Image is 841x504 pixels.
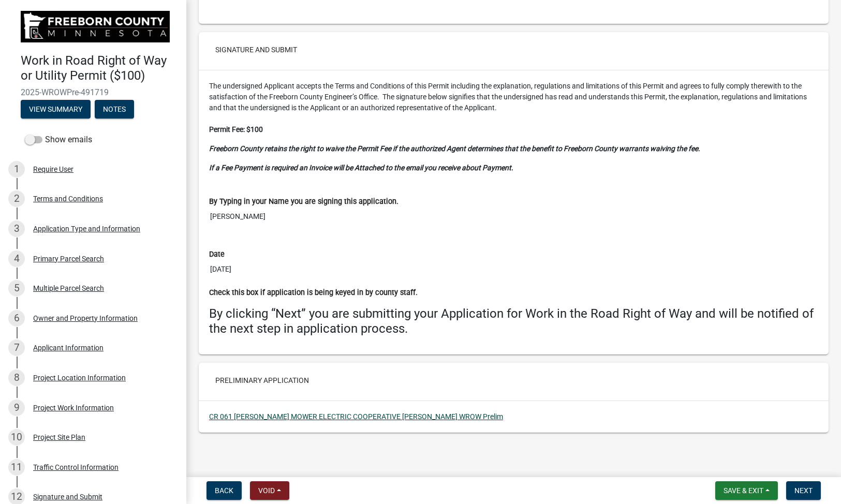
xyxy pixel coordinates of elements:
[209,125,263,134] strong: Permit Fee: $100
[8,190,25,207] div: 2
[8,399,25,416] div: 9
[258,486,275,495] span: Void
[8,339,25,356] div: 7
[21,106,91,114] wm-modal-confirm: Summary
[215,486,233,495] span: Back
[8,161,25,177] div: 1
[33,315,138,322] div: Owner and Property Information
[209,289,418,297] label: Check this box if application is being keyed in by county staff.
[786,481,821,500] button: Next
[33,255,104,262] div: Primary Parcel Search
[8,250,25,267] div: 4
[206,481,242,500] button: Back
[33,404,114,411] div: Project Work Information
[33,166,73,173] div: Require User
[33,344,104,351] div: Applicant Information
[209,306,818,336] h4: By clicking “Next” you are submitting your Application for Work in the Road Right of Way and will...
[8,459,25,476] div: 11
[21,11,170,42] img: Freeborn County, Minnesota
[250,481,289,500] button: Void
[794,486,813,495] span: Next
[724,486,763,495] span: Save & Exit
[8,220,25,237] div: 3
[33,464,119,471] div: Traffic Control Information
[33,374,126,381] div: Project Location Information
[8,310,25,327] div: 6
[33,285,104,292] div: Multiple Parcel Search
[207,371,317,390] button: Preliminary Application
[715,481,778,500] button: Save & Exit
[21,87,166,97] span: 2025-WROWPre-491719
[209,144,700,153] strong: Freeborn County retains the right to waive the Permit Fee if the authorized Agent determines that...
[33,225,140,232] div: Application Type and Information
[33,434,85,441] div: Project Site Plan
[209,81,818,135] p: The undersigned Applicant accepts the Terms and Conditions of this Permit including the explanati...
[8,369,25,386] div: 8
[21,53,178,83] h4: Work in Road Right of Way or Utility Permit ($100)
[33,195,103,202] div: Terms and Conditions
[95,100,134,118] button: Notes
[8,280,25,297] div: 5
[95,106,134,114] wm-modal-confirm: Notes
[25,134,92,146] label: Show emails
[209,412,503,421] a: CR 061 [PERSON_NAME] MOWER ELECTRIC COOPERATIVE [PERSON_NAME] WROW Prelim
[209,251,225,258] label: Date
[209,164,513,172] strong: If a Fee Payment is required an Invoice will be Attached to the email you receive about Payment.
[209,198,399,205] label: By Typing in your Name you are signing this application.
[207,40,305,59] button: Signature and Submit
[8,429,25,446] div: 10
[33,493,102,500] div: Signature and Submit
[21,100,91,118] button: View Summary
